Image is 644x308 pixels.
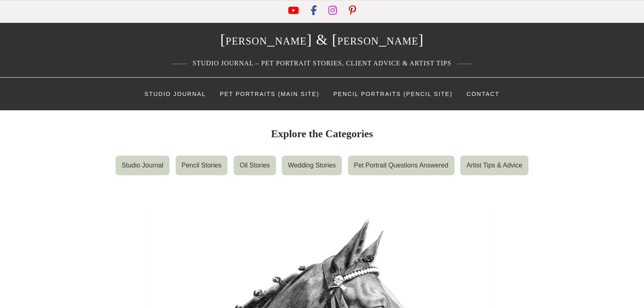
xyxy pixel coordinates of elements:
a: Artist Tips & Advice [460,156,528,175]
a: Sur Instagram [328,8,339,15]
a: [PERSON_NAME] & [PERSON_NAME] [221,31,424,48]
a: Studio Journal [138,82,212,106]
a: Sur Facebook [311,8,319,15]
a: Wedding Stories [282,156,342,175]
a: Pencil Portraits (Pencil Site) [327,82,459,106]
a: Pinterest [349,8,356,15]
a: Pet Portrait Questions Answered [348,156,455,175]
a: Studio Journal [116,156,169,175]
a: Pencil Stories [176,156,228,175]
a: Contact [461,82,506,106]
p: Studio Journal – Pet Portrait Stories, Client Advice & Artist Tips [71,54,573,73]
a: Pet Portraits (Main Site) [214,82,325,106]
a: Youtube [288,8,301,15]
a: Oil Stories [234,156,276,175]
